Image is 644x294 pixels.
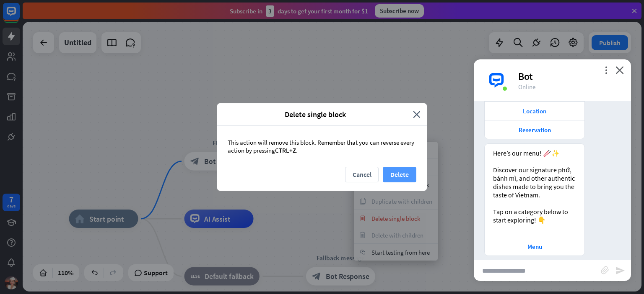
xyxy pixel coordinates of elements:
i: block_attachment [601,266,609,274]
div: Online [518,83,621,91]
div: Location [489,107,580,115]
div: Menu [489,243,580,251]
i: close [413,110,421,119]
span: CTRL+Z [275,146,296,154]
i: more_vert [602,66,610,74]
div: Bot [518,70,621,83]
i: send [615,266,625,276]
button: Delete [383,167,416,182]
i: close [615,66,624,74]
div: This action will remove this block. Remember that you can reverse every action by pressing . [217,126,427,167]
button: Cancel [345,167,379,182]
span: Delete single block [223,110,407,119]
button: Open LiveChat chat widget [7,3,32,28]
div: Here’s our menu! 🥢✨ Discover our signature phở, bánh mì, and other authentic dishes made to bring... [493,149,576,224]
div: Reservation [489,126,580,134]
